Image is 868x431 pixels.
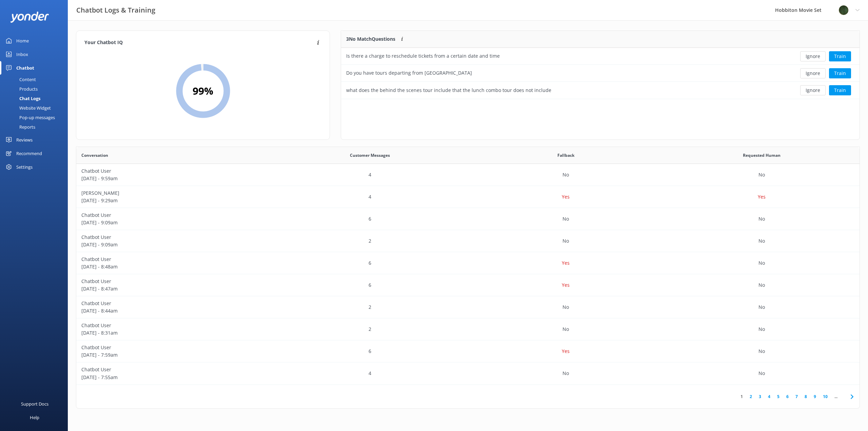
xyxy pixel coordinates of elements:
[81,374,267,381] p: [DATE] - 7:55am
[81,366,267,373] p: Chatbot User
[76,5,155,16] h3: Chatbot Logs & Training
[758,259,765,267] p: No
[800,51,826,61] button: Ignore
[737,393,746,400] a: 1
[4,94,68,103] a: Chat Logs
[341,82,860,99] div: row
[563,325,569,333] p: No
[563,171,569,179] p: No
[783,393,792,400] a: 6
[16,160,33,174] div: Settings
[801,393,810,400] a: 8
[81,329,267,337] p: [DATE] - 8:31am
[81,344,267,351] p: Chatbot User
[758,237,765,245] p: No
[4,113,55,122] div: Pop-up messages
[820,393,831,400] a: 10
[81,285,267,293] p: [DATE] - 8:47am
[765,393,774,400] a: 4
[563,237,569,245] p: No
[758,281,765,289] p: No
[829,68,851,78] button: Train
[16,48,28,61] div: Inbox
[81,322,267,329] p: Chatbot User
[21,397,48,411] div: Support Docs
[81,219,267,226] p: [DATE] - 9:09am
[369,193,371,201] p: 4
[4,84,68,94] a: Products
[81,197,267,204] p: [DATE] - 9:29am
[562,348,570,355] p: Yes
[4,103,68,113] a: Website Widget
[829,51,851,61] button: Train
[758,303,765,311] p: No
[76,186,860,208] div: row
[4,75,68,84] a: Content
[369,237,371,245] p: 2
[81,175,267,182] p: [DATE] - 9:59am
[76,318,860,340] div: row
[81,233,267,241] p: Chatbot User
[562,259,570,267] p: Yes
[76,252,860,274] div: row
[810,393,820,400] a: 9
[4,94,40,103] div: Chat Logs
[76,208,860,230] div: row
[346,87,551,94] div: what does the behind the scenes tour include that the lunch combo tour does not include
[76,362,860,385] div: row
[4,122,35,132] div: Reports
[346,69,472,77] div: Do you have tours departing from [GEOGRAPHIC_DATA]
[346,52,500,60] div: Is there a charge to reschedule tickets from a certain date and time
[81,167,267,175] p: Chatbot User
[76,164,860,385] div: grid
[76,274,860,296] div: row
[829,85,851,95] button: Train
[76,230,860,252] div: row
[562,281,570,289] p: Yes
[758,348,765,355] p: No
[16,61,34,75] div: Chatbot
[755,393,765,400] a: 3
[800,68,826,78] button: Ignore
[76,164,860,186] div: row
[563,215,569,223] p: No
[369,171,371,179] p: 4
[758,215,765,223] p: No
[341,65,860,82] div: row
[743,152,781,158] span: Requested Human
[81,256,267,263] p: Chatbot User
[81,300,267,307] p: Chatbot User
[16,133,33,147] div: Reviews
[350,152,390,158] span: Customer Messages
[369,259,371,267] p: 6
[81,351,267,359] p: [DATE] - 7:59am
[369,215,371,223] p: 6
[800,85,826,95] button: Ignore
[557,152,574,158] span: Fallback
[84,39,315,46] h4: Your Chatbot IQ
[346,35,395,43] p: 3 No Match Questions
[563,370,569,377] p: No
[758,193,766,201] p: Yes
[774,393,783,400] a: 5
[341,48,860,99] div: grid
[16,147,42,160] div: Recommend
[81,189,267,197] p: [PERSON_NAME]
[81,307,267,315] p: [DATE] - 8:44am
[369,303,371,311] p: 2
[563,303,569,311] p: No
[746,393,755,400] a: 2
[4,103,51,113] div: Website Widget
[758,171,765,179] p: No
[369,370,371,377] p: 4
[4,75,36,84] div: Content
[839,5,849,15] img: 34-1720495293.png
[193,83,213,99] h2: 99 %
[10,12,49,23] img: yonder-white-logo.png
[758,370,765,377] p: No
[76,296,860,318] div: row
[758,325,765,333] p: No
[792,393,801,400] a: 7
[341,48,860,65] div: row
[81,241,267,248] p: [DATE] - 9:09am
